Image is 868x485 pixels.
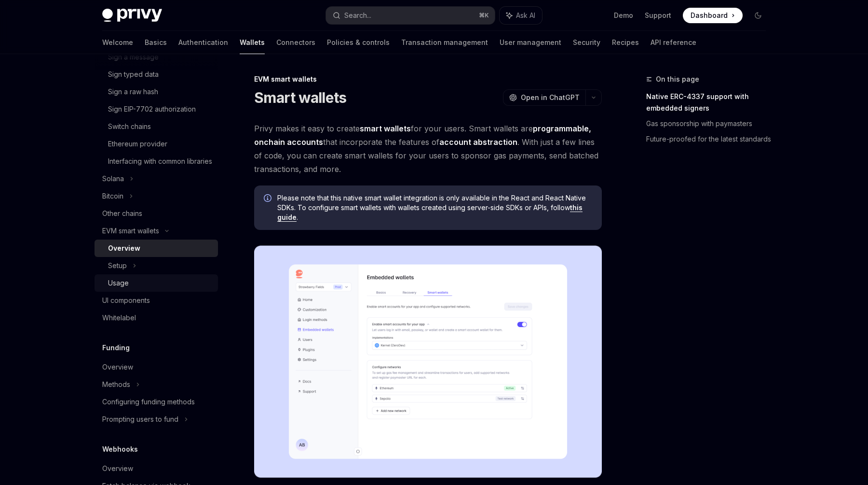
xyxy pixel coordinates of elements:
img: Sample enable smart wallets [254,245,602,478]
h5: Funding [102,342,130,354]
button: Toggle dark mode [750,8,766,23]
div: Other chains [102,208,142,219]
a: Support [645,11,671,20]
a: Transaction management [401,31,488,54]
div: Configuring funding methods [102,396,195,408]
div: Setup [108,260,127,271]
img: dark logo [102,9,162,22]
div: Interfacing with common libraries [108,156,212,167]
div: Ethereum provider [108,138,167,150]
div: Sign typed data [108,69,159,80]
div: Sign a raw hash [108,86,158,98]
a: Dashboard [683,8,743,23]
a: Overview [95,358,218,376]
div: Search... [344,10,371,21]
h1: Smart wallets [254,89,346,106]
span: Dashboard [691,11,728,20]
div: Bitcoin [102,190,123,202]
a: Wallets [240,31,265,54]
span: ⌘ K [479,12,489,19]
a: Welcome [102,31,133,54]
div: EVM smart wallets [254,74,602,84]
span: Please note that this native smart wallet integration is only available in the React and React Na... [277,193,592,222]
span: Privy makes it easy to create for your users. Smart wallets are that incorporate the features of ... [254,122,602,176]
button: Open in ChatGPT [503,89,585,106]
svg: Info [264,194,273,204]
a: Other chains [95,205,218,222]
strong: smart wallets [360,124,411,133]
div: Sign EIP-7702 authorization [108,103,196,115]
a: Ethereum provider [95,135,218,153]
div: Switch chains [108,121,151,132]
div: Overview [102,463,133,474]
a: Sign typed data [95,66,218,83]
h5: Webhooks [102,443,138,455]
a: Connectors [276,31,315,54]
div: Solana [102,173,124,185]
a: UI components [95,292,218,309]
a: Whitelabel [95,309,218,327]
div: EVM smart wallets [102,225,159,237]
a: Native ERC-4337 support with embedded signers [646,89,773,116]
div: UI components [102,295,150,306]
div: Usage [108,277,129,289]
a: Future-proofed for the latest standards [646,131,773,147]
a: Overview [95,460,218,477]
div: Overview [108,242,140,254]
a: Demo [614,11,633,20]
a: Authentication [178,31,228,54]
span: Open in ChatGPT [521,93,580,102]
div: Prompting users to fund [102,414,178,425]
a: Recipes [612,31,639,54]
button: Ask AI [500,7,542,24]
a: Sign EIP-7702 authorization [95,100,218,118]
a: Interfacing with common libraries [95,153,218,170]
a: Policies & controls [327,31,390,54]
a: Security [573,31,600,54]
span: Ask AI [516,11,535,20]
div: Whitelabel [102,312,136,324]
a: User management [500,31,561,54]
a: Overview [95,240,218,257]
a: Configuring funding methods [95,393,218,411]
a: Basics [145,31,167,54]
span: On this page [656,73,699,85]
a: Sign a raw hash [95,83,218,100]
button: Search...⌘K [326,7,495,24]
a: Gas sponsorship with paymasters [646,116,773,131]
div: Methods [102,379,130,390]
a: account abstraction [439,137,517,147]
div: Overview [102,361,133,373]
a: Switch chains [95,118,218,135]
a: Usage [95,274,218,292]
a: API reference [651,31,696,54]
